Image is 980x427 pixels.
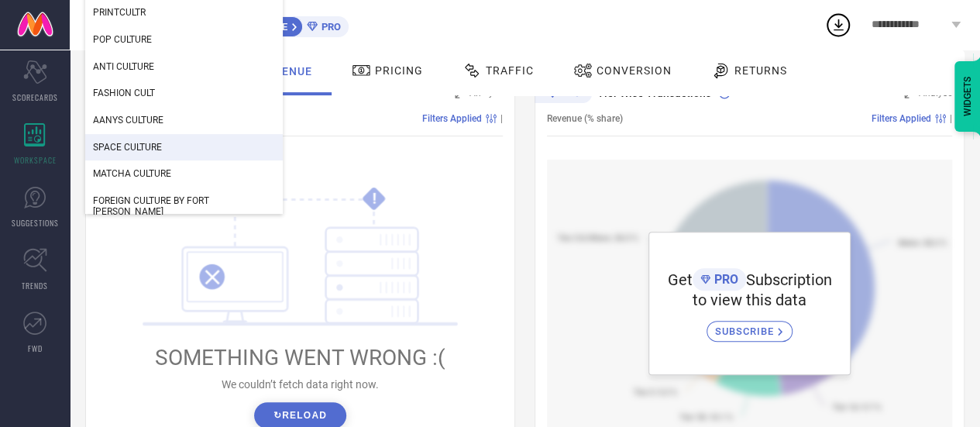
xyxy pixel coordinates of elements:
[93,88,155,98] span: FASHION CULT
[155,345,445,370] span: SOMETHING WENT WRONG :(
[221,12,349,37] a: SUBSCRIBEPRO
[372,190,376,208] tspan: !
[93,142,162,153] span: SPACE CULTURE
[260,65,312,77] span: Revenue
[222,378,379,391] span: We couldn’t fetch data right now.
[950,113,952,124] span: |
[93,115,163,126] span: AANYS CULTURE
[93,34,152,45] span: POP CULTURE
[500,113,503,124] span: |
[85,80,283,106] div: FASHION CULT
[85,53,283,80] div: ANTI CULTURE
[597,64,672,77] span: Conversion
[375,64,423,77] span: Pricing
[12,91,58,103] span: SCORECARDS
[12,217,59,229] span: SUGGESTIONS
[93,168,171,179] span: MATCHA CULTURE
[547,113,623,124] span: Revenue (% share)
[318,21,341,33] span: PRO
[693,291,806,309] span: to view this data
[668,270,693,289] span: Get
[22,280,48,291] span: TRENDS
[28,343,43,354] span: FWD
[715,325,778,337] span: SUBSCRIBE
[93,7,146,18] span: PRINTCULTR
[85,134,283,160] div: SPACE CULTURE
[746,270,832,289] span: Subscription
[93,61,154,72] span: ANTI CULTURE
[85,188,283,225] div: FOREIGN CULTURE BY FORT COLLINS
[710,272,738,287] span: PRO
[422,113,482,124] span: Filters Applied
[486,64,534,77] span: Traffic
[14,154,57,166] span: WORKSPACE
[85,26,283,53] div: POP CULTURE
[734,64,787,77] span: Returns
[824,11,852,39] div: Open download list
[85,160,283,187] div: MATCHA CULTURE
[707,309,793,342] a: SUBSCRIBE
[872,113,931,124] span: Filters Applied
[85,107,283,133] div: AANYS CULTURE
[93,195,275,217] span: FOREIGN CULTURE BY FORT [PERSON_NAME]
